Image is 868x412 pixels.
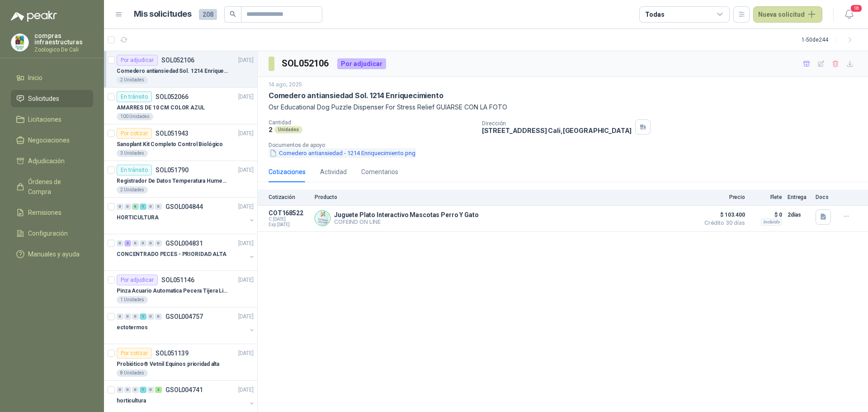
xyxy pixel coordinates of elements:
[334,211,478,218] p: Juguete Plato Interactivo Mascotas Perro Y Gato
[124,387,131,393] div: 0
[238,239,254,248] p: [DATE]
[238,203,254,211] p: [DATE]
[117,323,148,332] p: ectotermos
[315,211,330,226] img: Company Logo
[700,209,745,220] span: $ 103.400
[117,240,123,246] div: 0
[11,90,93,107] a: Solicitudes
[140,240,146,246] div: 0
[132,204,139,210] div: 6
[788,194,810,200] p: Entrega
[361,167,398,177] div: Comentarios
[269,142,864,148] p: Documentos de apoyo
[28,135,70,145] span: Negociaciones
[753,6,822,23] button: Nueva solicitud
[11,11,57,22] img: Logo peakr
[147,313,154,320] div: 0
[124,240,131,246] div: 3
[165,387,203,393] p: GSOL004741
[11,173,93,200] a: Órdenes de Compra
[28,156,65,166] span: Adjudicación
[104,271,257,308] a: Por adjudicarSOL051146[DATE] Pinza Acuario Automatica Pecera Tijera Limpiador Alicate1 Unidades
[147,204,154,210] div: 0
[156,350,189,356] p: SOL051139
[282,57,330,71] h3: SOL052106
[700,194,745,200] p: Precio
[269,217,309,222] span: C: [DATE]
[238,166,254,175] p: [DATE]
[117,201,255,230] a: 0 0 6 1 0 0 GSOL004844[DATE] HORTICULTURA
[165,204,203,210] p: GSOL004844
[274,126,302,133] div: Unidades
[238,349,254,358] p: [DATE]
[117,165,152,175] div: En tránsito
[750,209,782,220] p: $ 0
[117,387,123,393] div: 0
[117,128,152,139] div: Por cotizar
[161,57,194,63] p: SOL052106
[34,33,93,45] p: compras infraestructuras
[11,34,28,51] img: Company Logo
[11,152,93,170] a: Adjudicación
[238,276,254,284] p: [DATE]
[132,387,139,393] div: 0
[117,177,229,185] p: Registrador De Datos Temperatura Humedad Usb 32.000 Registro
[28,94,59,104] span: Solicitudes
[147,387,154,393] div: 0
[28,73,42,83] span: Inicio
[315,194,694,200] p: Producto
[132,313,139,320] div: 0
[117,91,152,102] div: En tránsito
[750,194,782,200] p: Flete
[156,167,189,173] p: SOL051790
[11,225,93,242] a: Configuración
[761,218,782,226] div: Incluido
[117,67,229,76] p: Comedero antiansiedad Sol. 1214 Enriquecimiento
[11,246,93,263] a: Manuales y ayuda
[104,161,257,198] a: En tránsitoSOL051790[DATE] Registrador De Datos Temperatura Humedad Usb 32.000 Registro2 Unidades
[238,93,254,101] p: [DATE]
[850,4,863,13] span: 18
[700,220,745,226] span: Crédito 30 días
[161,277,194,283] p: SOL051146
[320,167,347,177] div: Actividad
[117,213,159,222] p: HORTICULTURA
[117,238,255,267] a: 0 3 0 0 0 0 GSOL004831[DATE] CONCENTRADO PECES - PRIORIDAD ALTA
[104,88,257,124] a: En tránsitoSOL052066[DATE] AMARRES DE 10 CM COLOR AZUL100 Unidades
[11,69,93,86] a: Inicio
[645,9,664,19] div: Todas
[140,313,146,320] div: 1
[155,240,162,246] div: 0
[238,313,254,321] p: [DATE]
[788,209,810,220] p: 2 días
[156,130,189,137] p: SOL051943
[269,222,309,227] span: Exp: [DATE]
[482,120,632,127] p: Dirección
[269,167,306,177] div: Cotizaciones
[269,119,475,126] p: Cantidad
[269,91,443,100] p: Comedero antiansiedad Sol. 1214 Enriquecimiento
[269,194,309,200] p: Cotización
[117,348,152,359] div: Por cotizar
[11,111,93,128] a: Licitaciones
[11,204,93,221] a: Remisiones
[28,249,80,259] span: Manuales y ayuda
[28,228,68,238] span: Configuración
[155,204,162,210] div: 0
[269,126,273,133] p: 2
[802,33,857,47] div: 1 - 50 de 244
[134,8,192,21] h1: Mis solicitudes
[117,250,226,259] p: CONCENTRADO PECES - PRIORIDAD ALTA
[117,140,223,149] p: Sanoplant Kit Completo Control Biológico
[117,369,148,377] div: 8 Unidades
[117,204,123,210] div: 0
[165,240,203,246] p: GSOL004831
[104,344,257,381] a: Por cotizarSOL051139[DATE] Probiótico® Vetnil Equinos prioridad alta8 Unidades
[238,56,254,65] p: [DATE]
[165,313,203,320] p: GSOL004757
[117,76,148,84] div: 2 Unidades
[28,208,61,218] span: Remisiones
[334,218,478,225] p: COFEIND ON LINE
[230,11,236,17] span: search
[28,177,85,197] span: Órdenes de Compra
